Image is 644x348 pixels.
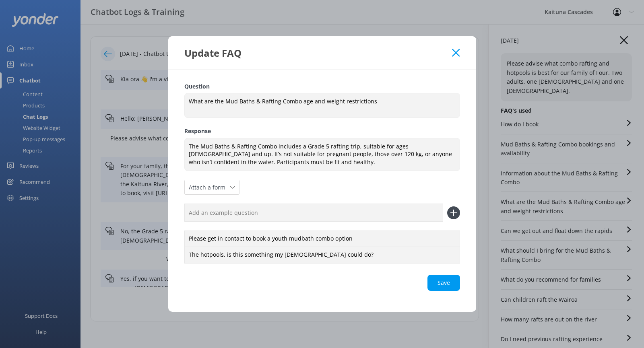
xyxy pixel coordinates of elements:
[184,247,460,264] div: The hotpools, is this something my [DEMOGRAPHIC_DATA] could do?
[189,183,230,192] span: Attach a form
[184,46,452,60] div: Update FAQ
[184,93,460,118] textarea: What are the Mud Baths & Rafting Combo age and weight restrictions
[452,49,460,57] button: Close
[184,82,460,91] label: Question
[184,204,443,222] input: Add an example question
[427,275,460,291] button: Save
[184,138,460,171] textarea: The Mud Baths & Rafting Combo includes a Grade 5 rafting trip, suitable for ages [DEMOGRAPHIC_DAT...
[184,127,460,136] label: Response
[184,231,460,247] div: Please get in contact to book a youth mudbath combo option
